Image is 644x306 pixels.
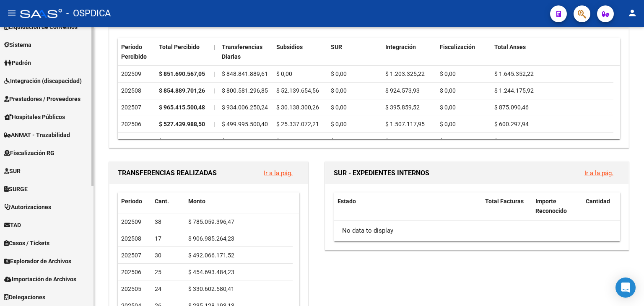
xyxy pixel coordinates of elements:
span: 24 [155,285,161,292]
span: Integración [385,44,416,50]
a: Ir a la pág. [584,169,613,177]
mat-icon: person [627,8,637,18]
div: 202508 [121,86,152,96]
span: $ 0,00 [440,70,456,77]
datatable-header-cell: Monto [185,192,293,210]
span: | [213,104,215,111]
span: $ 1.203.325,22 [385,70,425,77]
span: | [213,70,215,77]
span: Transferencias Diarias [222,44,262,60]
datatable-header-cell: | [210,38,218,66]
span: $ 492.066.171,52 [188,252,234,259]
span: 202505 [121,285,141,292]
datatable-header-cell: Estado [334,192,482,220]
datatable-header-cell: Período [118,192,151,210]
strong: $ 854.889.701,26 [159,87,205,94]
datatable-header-cell: Subsidios [273,38,327,66]
div: 202505 [121,136,152,146]
datatable-header-cell: Cant. [151,192,185,210]
datatable-header-cell: Importe Reconocido [532,192,582,220]
span: $ 0,00 [331,121,347,127]
button: Ir a la pág. [578,165,620,181]
span: Monto [188,198,205,205]
mat-icon: menu [7,8,17,18]
span: $ 785.059.396,47 [188,218,234,225]
span: 17 [155,235,161,242]
span: $ 0,00 [331,137,347,144]
span: - OSPDICA [66,4,111,23]
datatable-header-cell: Transferencias Diarias [218,38,273,66]
span: | [213,121,215,127]
span: SURGE [4,184,28,194]
span: Padrón [4,58,31,67]
span: $ 25.337.072,21 [276,121,319,127]
a: Ir a la pág. [264,169,293,177]
span: Total Facturas [485,198,524,205]
span: Importe Reconocido [535,198,567,214]
span: TAD [4,220,21,230]
span: $ 848.841.889,61 [222,70,268,77]
datatable-header-cell: Cantidad [582,192,620,220]
span: $ 0,00 [385,137,401,144]
span: $ 30.138.300,26 [276,104,319,111]
span: Sistema [4,40,31,49]
span: TRANSFERENCIAS REALIZADAS [118,169,217,177]
span: Cant. [155,198,169,205]
span: $ 499.995.500,40 [222,121,268,127]
span: Estado [338,198,356,205]
span: SUR [4,166,21,176]
span: $ 0,00 [440,104,456,111]
span: Período Percibido [121,44,147,60]
div: Open Intercom Messenger [615,277,636,298]
span: $ 622.210,90 [494,137,529,144]
span: Importación de Archivos [4,275,76,284]
datatable-header-cell: SUR [327,38,382,66]
span: $ 0,00 [331,70,347,77]
span: Prestadores / Proveedores [4,94,80,104]
span: $ 395.859,52 [385,104,420,111]
span: Cantidad [586,198,610,205]
span: 30 [155,252,161,259]
span: $ 934.006.250,24 [222,104,268,111]
span: $ 330.602.580,41 [188,285,234,292]
span: Explorador de Archivos [4,257,71,266]
div: 202506 [121,119,152,129]
strong: $ 436.222.320,57 [159,137,205,144]
span: Subsidios [276,44,303,50]
span: SUR [331,44,342,50]
span: Total Anses [494,44,526,50]
span: $ 800.581.296,85 [222,87,268,94]
span: 202509 [121,218,141,225]
span: $ 414.070.742,71 [222,137,268,144]
span: $ 21.529.366,96 [276,137,319,144]
span: $ 600.297,94 [494,121,529,127]
span: Delegaciones [4,293,45,302]
span: $ 1.645.352,22 [494,70,534,77]
div: 202509 [121,69,152,79]
span: | [213,137,215,144]
span: Casos / Tickets [4,239,49,248]
datatable-header-cell: Total Percibido [156,38,210,66]
span: Período [121,198,142,205]
span: Fiscalización [440,44,475,50]
span: Hospitales Públicos [4,112,65,122]
div: 202507 [121,103,152,112]
datatable-header-cell: Fiscalización [436,38,491,66]
span: Total Percibido [159,44,200,50]
span: Autorizaciones [4,202,51,212]
span: | [213,44,215,50]
span: 202507 [121,252,141,259]
span: $ 906.985.264,23 [188,235,234,242]
span: $ 0,00 [440,137,456,144]
span: 202508 [121,235,141,242]
span: | [213,87,215,94]
span: $ 1.507.117,95 [385,121,425,127]
datatable-header-cell: Integración [382,38,436,66]
span: 25 [155,269,161,275]
span: Integración (discapacidad) [4,76,82,86]
datatable-header-cell: Período Percibido [118,38,156,66]
span: $ 454.693.484,23 [188,269,234,275]
span: $ 0,00 [331,87,347,94]
strong: $ 527.439.988,50 [159,121,205,127]
span: SUR - EXPEDIENTES INTERNOS [334,169,429,177]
